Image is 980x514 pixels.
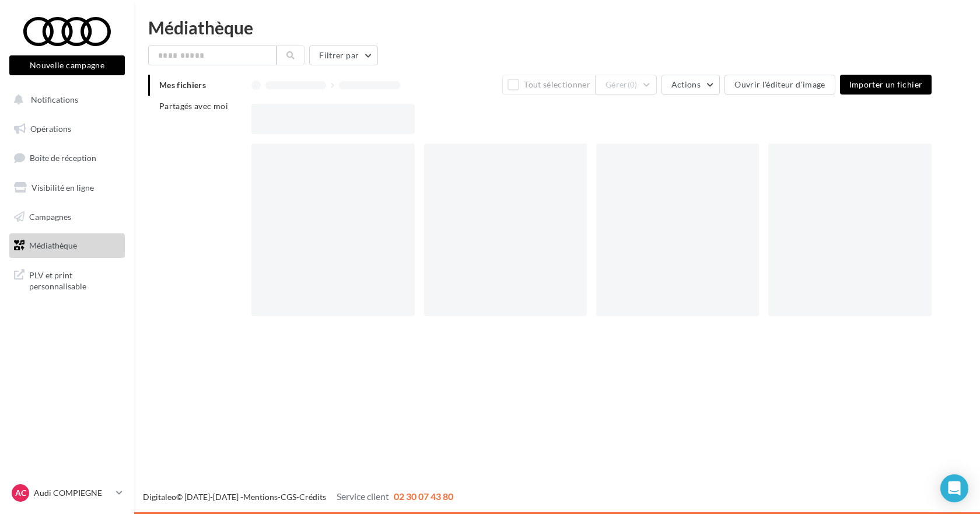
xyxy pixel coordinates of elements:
[840,75,932,95] button: Importer un fichier
[7,117,127,141] a: Opérations
[7,233,127,258] a: Médiathèque
[29,211,71,221] span: Campagnes
[299,492,326,502] a: Crédits
[596,75,657,95] button: Gérer(0)
[394,491,453,502] span: 02 30 07 43 80
[628,80,638,89] span: (0)
[281,492,296,502] a: CGS
[29,240,77,250] span: Médiathèque
[849,79,923,89] span: Importer un fichier
[31,95,78,104] span: Notifications
[7,263,127,297] a: PLV et print personnalisable
[34,487,111,499] p: Audi COMPIEGNE
[15,487,26,499] span: AC
[148,19,966,36] div: Médiathèque
[940,474,968,502] div: Open Intercom Messenger
[309,46,378,65] button: Filtrer par
[159,80,206,90] span: Mes fichiers
[661,75,720,95] button: Actions
[143,492,176,502] a: Digitaleo
[29,267,120,292] span: PLV et print personnalisable
[243,492,278,502] a: Mentions
[7,145,127,170] a: Boîte de réception
[671,79,701,89] span: Actions
[143,492,453,502] span: © [DATE]-[DATE] - - -
[724,75,835,95] button: Ouvrir l'éditeur d'image
[32,183,94,193] span: Visibilité en ligne
[30,153,96,163] span: Boîte de réception
[9,55,125,75] button: Nouvelle campagne
[7,88,123,112] button: Notifications
[7,205,127,229] a: Campagnes
[9,482,125,504] a: AC Audi COMPIEGNE
[30,124,71,134] span: Opérations
[159,101,228,111] span: Partagés avec moi
[337,491,389,502] span: Service client
[7,176,127,200] a: Visibilité en ligne
[502,75,596,95] button: Tout sélectionner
